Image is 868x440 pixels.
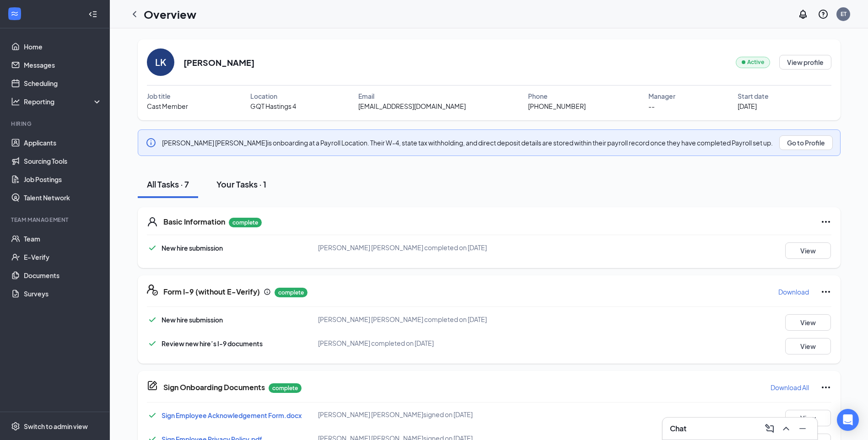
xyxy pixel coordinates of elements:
[147,242,158,253] svg: Checkmark
[781,423,792,434] svg: ChevronUp
[764,423,775,434] svg: ComposeMessage
[318,339,434,347] span: [PERSON_NAME] completed on [DATE]
[318,315,487,323] span: [PERSON_NAME] [PERSON_NAME] completed on [DATE]
[762,421,777,436] button: ComposeMessage
[162,316,223,324] span: New hire submission
[24,38,102,56] a: Home
[785,314,831,331] button: View
[798,9,809,20] svg: Notifications
[841,10,846,18] div: ET
[820,382,831,393] svg: Ellipses
[785,410,831,426] button: View
[779,55,831,70] button: View profile
[163,382,265,392] h5: Sign Onboarding Documents
[778,287,809,296] p: Download
[162,411,302,419] a: Sign Employee Acknowledgement Form.docx
[528,101,586,111] span: [PHONE_NUMBER]
[738,101,757,111] span: [DATE]
[24,56,102,74] a: Messages
[837,409,859,431] div: Open Intercom Messenger
[24,188,102,207] a: Talent Network
[155,56,166,69] div: LK
[797,423,808,434] svg: Minimize
[24,248,102,266] a: E-Verify
[670,424,686,434] h3: Chat
[648,101,655,111] span: --
[147,178,189,190] div: All Tasks · 7
[147,284,158,295] svg: FormI9EVerifyIcon
[770,380,809,395] button: Download All
[795,421,810,436] button: Minimize
[216,178,266,190] div: Your Tasks · 1
[269,383,302,393] p: complete
[129,9,140,20] svg: ChevronLeft
[11,422,20,431] svg: Settings
[147,338,158,349] svg: Checkmark
[162,244,223,252] span: New hire submission
[147,216,158,227] svg: User
[779,421,793,436] button: ChevronUp
[275,288,307,297] p: complete
[24,266,102,284] a: Documents
[146,137,156,148] svg: Info
[820,286,831,297] svg: Ellipses
[11,216,100,224] div: Team Management
[147,380,158,391] svg: CompanyDocumentIcon
[147,314,158,325] svg: Checkmark
[162,139,773,147] span: [PERSON_NAME] [PERSON_NAME] is onboarding at a Payroll Location. Their W-4, state tax withholding...
[163,217,225,227] h5: Basic Information
[229,218,262,227] p: complete
[318,243,487,252] span: [PERSON_NAME] [PERSON_NAME] completed on [DATE]
[250,101,296,111] span: GQT Hastings 4
[785,242,831,259] button: View
[147,101,188,111] span: Cast Member
[738,91,769,101] span: Start date
[358,91,374,101] span: Email
[818,9,829,20] svg: QuestionInfo
[88,10,97,19] svg: Collapse
[183,57,254,68] h2: [PERSON_NAME]
[747,58,764,67] span: Active
[779,135,833,150] button: Go to Profile
[358,101,466,111] span: [EMAIL_ADDRESS][DOMAIN_NAME]
[771,383,809,392] p: Download All
[147,91,171,101] span: Job title
[163,287,260,297] h5: Form I-9 (without E-Verify)
[24,152,102,170] a: Sourcing Tools
[24,230,102,248] a: Team
[24,284,102,303] a: Surveys
[24,97,102,106] div: Reporting
[528,91,548,101] span: Phone
[11,97,20,106] svg: Analysis
[820,216,831,227] svg: Ellipses
[318,410,546,419] div: [PERSON_NAME] [PERSON_NAME] signed on [DATE]
[24,170,102,188] a: Job Postings
[785,338,831,354] button: View
[24,74,102,92] a: Scheduling
[162,339,263,348] span: Review new hire’s I-9 documents
[24,422,88,431] div: Switch to admin view
[10,9,19,18] svg: WorkstreamLogo
[144,6,196,22] h1: Overview
[11,120,100,128] div: Hiring
[250,91,277,101] span: Location
[778,284,809,299] button: Download
[147,410,158,421] svg: Checkmark
[648,91,675,101] span: Manager
[24,134,102,152] a: Applicants
[264,288,271,295] svg: Info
